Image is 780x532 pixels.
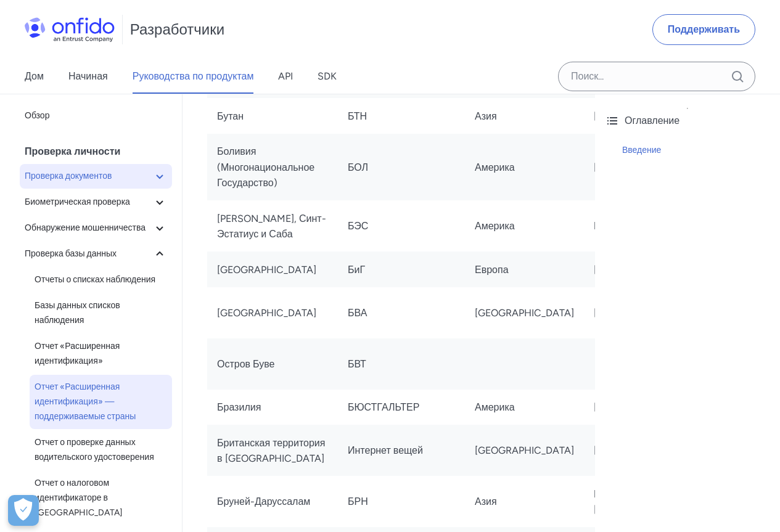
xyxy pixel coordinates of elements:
[30,471,172,525] a: Отчет о налоговом идентификаторе в [GEOGRAPHIC_DATA]
[668,23,740,35] font: Поддерживать
[475,162,515,173] font: Америка
[278,59,293,94] a: API
[475,444,574,456] font: [GEOGRAPHIC_DATA]
[133,59,254,94] a: Руководства по продуктам
[35,300,120,325] font: Базы данных списков наблюдения
[35,437,154,462] font: Отчет о проверке данных водительского удостоверения
[217,437,325,465] font: Британская территория в [GEOGRAPHIC_DATA]
[348,444,423,456] font: Интернет вещей
[8,495,39,526] button: Открыть настройки
[475,496,497,507] font: Азия
[348,264,365,276] font: БиГ
[594,264,693,276] font: [GEOGRAPHIC_DATA]
[25,17,115,42] img: Логотип Онфидо
[35,341,120,366] font: Отчет «Расширенная идентификация»
[68,70,108,82] font: Начиная
[217,401,261,413] font: Бразилия
[475,110,497,122] font: Азия
[594,307,693,319] font: [GEOGRAPHIC_DATA]
[348,307,367,319] font: БВА
[594,162,693,173] font: [GEOGRAPHIC_DATA]
[217,145,314,189] font: Боливия (Многонациональное Государство)
[30,268,172,292] a: Отчеты о списках наблюдения
[652,14,755,45] a: Поддерживать
[217,307,316,319] font: [GEOGRAPHIC_DATA]
[30,375,172,429] a: Отчет «Расширенная идентификация» — поддерживаемые страны
[217,264,316,276] font: [GEOGRAPHIC_DATA]
[348,162,368,173] font: БОЛ
[594,220,681,232] font: Карибский бассейн
[217,213,326,240] font: [PERSON_NAME], Синт-Эстатиус и Саба
[475,307,574,319] font: [GEOGRAPHIC_DATA]
[217,358,274,370] font: Остров Буве
[25,59,44,94] a: Дом
[622,145,661,155] font: Введение
[20,190,172,215] button: Биометрическая проверка
[348,401,419,413] font: БЮСТГАЛЬТЕР
[8,495,39,526] div: Настройки файлов cookie
[20,164,172,189] button: Проверка документов
[35,478,123,518] font: Отчет о налоговом идентификаторе в [GEOGRAPHIC_DATA]
[318,59,337,94] a: SDK
[35,382,136,422] font: Отчет «Расширенная идентификация» — поддерживаемые страны
[348,496,368,507] font: БРН
[25,145,120,157] font: Проверка личности
[278,70,293,82] font: API
[30,430,172,470] a: Отчет о проверке данных водительского удостоверения
[348,220,368,232] font: БЭС
[130,20,224,38] font: Разработчики
[475,401,515,413] font: Америка
[25,70,44,82] font: Дом
[594,444,693,456] font: [GEOGRAPHIC_DATA]
[20,242,172,266] button: Проверка базы данных
[20,216,172,240] button: Обнаружение мошенничества
[217,110,244,122] font: Бутан
[30,334,172,374] a: Отчет «Расширенная идентификация»
[625,115,679,126] font: Оглавление
[35,274,155,285] font: Отчеты о списках наблюдения
[594,110,693,122] font: [GEOGRAPHIC_DATA]
[25,197,130,207] font: Биометрическая проверка
[25,110,49,121] font: Обзор
[594,488,693,516] font: Юго-[GEOGRAPHIC_DATA]
[25,171,112,181] font: Проверка документов
[475,264,509,276] font: Европа
[594,401,693,413] font: [GEOGRAPHIC_DATA]
[25,248,117,259] font: Проверка базы данных
[348,358,366,370] font: БВТ
[30,293,172,333] a: Базы данных списков наблюдения
[217,496,310,507] font: Бруней-Даруссалам
[68,59,108,94] a: Начиная
[475,220,515,232] font: Америка
[25,223,146,233] font: Обнаружение мошенничества
[622,143,770,158] a: Введение
[348,110,367,122] font: БТН
[558,62,755,91] input: Поле ввода поиска Onfido
[20,104,172,128] a: Обзор
[133,70,254,82] font: Руководства по продуктам
[318,70,337,82] font: SDK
